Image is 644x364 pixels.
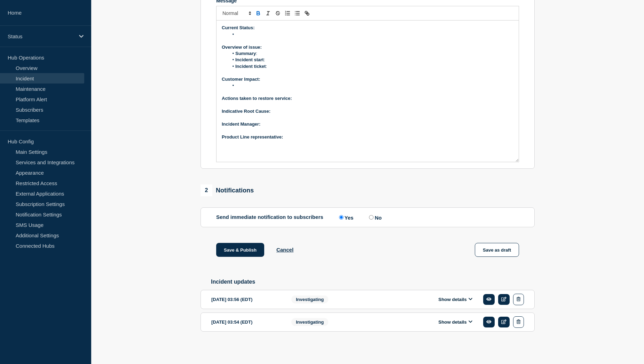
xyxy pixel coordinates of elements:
[475,243,519,257] button: Save as draft
[235,57,264,62] strong: Incident start
[217,21,519,162] div: Message
[369,215,374,220] input: No
[211,316,281,328] div: [DATE] 03:54 (EDT)
[229,50,514,57] li: :
[339,215,344,220] input: Yes
[229,63,514,70] li: :
[8,33,74,39] p: Status
[273,9,283,17] button: Toggle strikethrough text
[302,9,312,17] button: Toggle link
[337,214,354,221] label: Yes
[276,247,293,253] button: Cancel
[436,319,474,325] button: Show details
[283,9,292,17] button: Toggle ordered list
[263,9,273,17] button: Toggle italic text
[219,9,253,17] span: Font size
[222,25,255,30] strong: Current Status:
[229,57,514,63] li: :
[367,214,382,221] label: No
[201,184,254,196] div: Notifications
[291,318,328,326] span: Investigating
[222,77,260,82] strong: Customer Impact:
[436,296,474,302] button: Show details
[222,45,262,50] strong: Overview of issue:
[222,121,260,127] strong: Incident Manager:
[291,295,328,303] span: Investigating
[216,214,323,221] p: Send immediate notification to subscribers
[216,243,264,257] button: Save & Publish
[216,214,519,221] div: Send immediate notification to subscribers
[222,109,270,114] strong: Indicative Root Cause:
[211,279,535,285] h2: Incident updates
[222,134,283,140] strong: Product Line representative:
[235,64,266,69] strong: Incident ticket
[222,96,292,101] strong: Actions taken to restore service:
[292,9,302,17] button: Toggle bulleted list
[253,9,263,17] button: Toggle bold text
[235,51,256,56] strong: Summary
[201,184,212,196] span: 2
[211,294,281,305] div: [DATE] 03:56 (EDT)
